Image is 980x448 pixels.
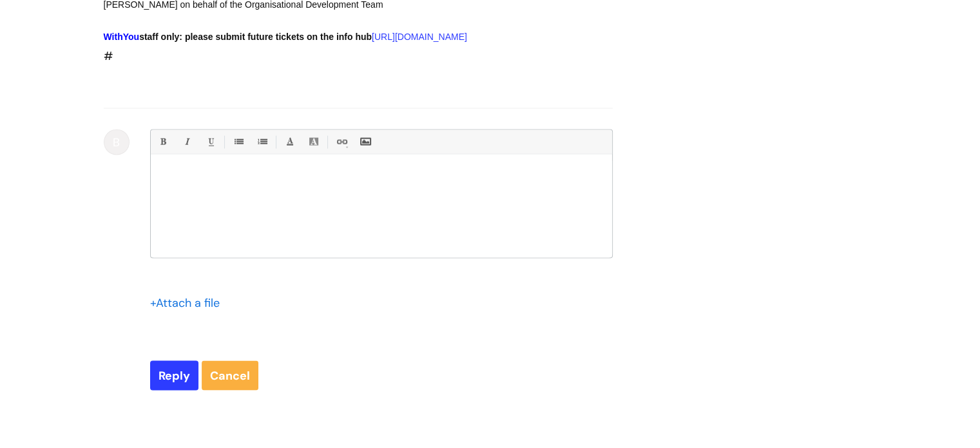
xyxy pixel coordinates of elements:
a: • Unordered List (Ctrl-Shift-7) [230,133,246,150]
input: Reply [150,360,198,390]
div: B [104,129,130,155]
a: Italic (Ctrl-I) [178,133,195,150]
div: Attach a file [150,292,227,313]
strong: staff only: please submit future tickets on the info hub [104,32,372,42]
a: [URL][DOMAIN_NAME] [372,32,467,42]
span: WithYou [104,32,140,42]
a: 1. Ordered List (Ctrl-Shift-8) [254,133,270,150]
a: Underline(Ctrl-U) [202,133,218,150]
a: Cancel [202,360,258,390]
a: Bold (Ctrl-B) [155,133,171,150]
a: Back Color [305,133,322,150]
a: Font Color [282,133,298,150]
a: Insert Image... [357,133,373,150]
a: Link [333,133,349,150]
